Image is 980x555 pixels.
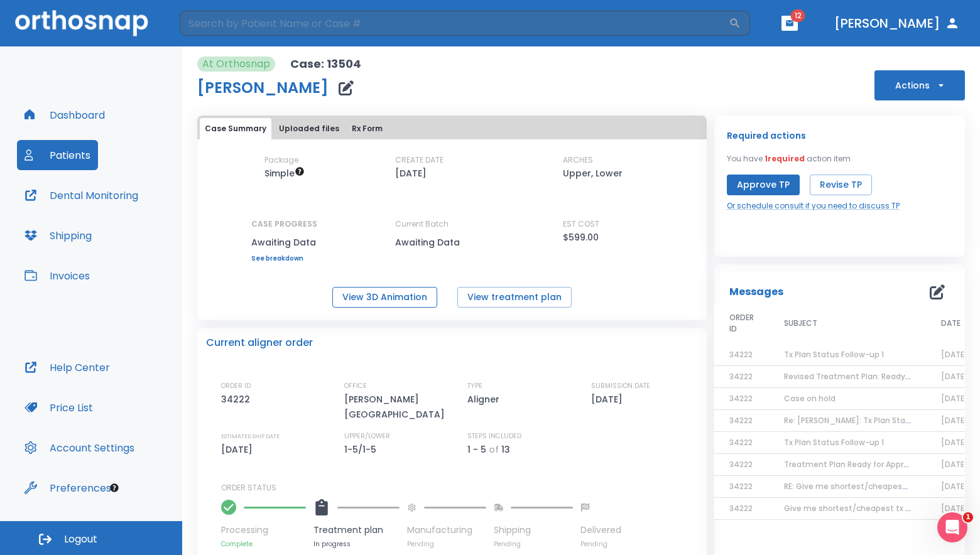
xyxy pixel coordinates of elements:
p: Shipping [494,524,573,537]
p: [DATE] [395,166,427,181]
p: OFFICE [344,380,367,392]
p: [DATE] [221,442,257,457]
p: ESTIMATED SHIP DATE [221,431,280,442]
p: 1 - 5 [467,442,486,457]
button: Dashboard [17,100,112,130]
span: 34222 [729,415,753,426]
p: CASE PROGRESS [251,218,317,230]
button: Rx Form [347,118,388,139]
button: Preferences [17,473,119,503]
p: Pending [580,539,621,549]
span: 34222 [729,437,753,448]
p: Aligner [467,392,504,407]
button: Help Center [17,352,117,382]
div: Tooltip anchor [109,482,120,493]
span: 34222 [729,393,753,404]
p: TYPE [467,380,482,392]
p: CREATE DATE [395,154,444,166]
div: tabs [200,118,704,139]
span: [DATE] [941,503,968,514]
span: ORDER ID [729,312,754,335]
p: Awaiting Data [395,235,508,250]
p: UPPER/LOWER [344,431,390,442]
p: Pending [407,539,486,549]
p: Messages [729,284,783,299]
p: Delivered [580,524,621,537]
span: [DATE] [941,349,968,360]
span: [DATE] [941,437,968,448]
p: Processing [221,524,306,537]
button: Case Summary [200,118,271,139]
span: SUBJECT [784,318,817,329]
a: See breakdown [251,255,317,262]
span: Case on hold [784,393,836,404]
button: Patients [17,140,98,170]
span: Logout [64,532,97,546]
p: STEPS INCLUDED [467,431,521,442]
span: [DATE] [941,393,968,404]
button: Shipping [17,220,99,251]
span: Treatment Plan Ready for Approval! [784,459,922,470]
button: Revise TP [810,175,872,195]
p: Current Batch [395,218,508,230]
span: 34222 [729,459,753,470]
p: [DATE] [591,392,627,407]
button: Price List [17,392,101,423]
span: [DATE] [941,459,968,470]
p: Current aligner order [206,335,313,350]
span: Revised Treatment Plan: Ready for Approval [784,371,954,382]
p: Complete [221,539,306,549]
p: Awaiting Data [251,235,317,250]
p: Required actions [727,128,806,143]
p: [PERSON_NAME][GEOGRAPHIC_DATA] [344,392,451,422]
button: Invoices [17,261,97,291]
span: 1 required [765,153,805,164]
span: Tx Plan Status Follow-up 1 [784,437,884,448]
p: Treatment plan [313,524,400,537]
p: 1-5/1-5 [344,442,381,457]
span: Up to 10 Steps (20 aligners) [264,167,305,180]
button: Dental Monitoring [17,180,146,210]
input: Search by Patient Name or Case # [180,11,729,36]
p: ORDER ID [221,380,251,392]
p: In progress [313,539,400,549]
p: $599.00 [563,230,599,245]
p: Upper, Lower [563,166,623,181]
span: [DATE] [941,371,968,382]
p: Package [264,154,298,166]
button: Actions [874,70,965,100]
span: [DATE] [941,481,968,492]
p: 34222 [221,392,254,407]
h1: [PERSON_NAME] [197,80,329,95]
img: Orthosnap [15,10,148,36]
button: Approve TP [727,175,800,195]
p: Manufacturing [407,524,486,537]
a: Or schedule consult if you need to discuss TP [727,200,900,212]
span: Give me shortest/cheapest tx plan [784,503,922,514]
button: [PERSON_NAME] [829,12,965,35]
p: ARCHES [563,154,593,166]
p: SUBMISSION DATE [591,380,650,392]
p: You have action item [727,153,851,164]
p: Case: 13504 [290,57,361,72]
button: Uploaded files [274,118,344,139]
span: 34222 [729,349,753,360]
p: ORDER STATUS [221,482,698,493]
span: 34222 [729,481,753,492]
span: 1 [963,512,973,522]
iframe: Intercom live chat [937,512,967,542]
button: Account Settings [17,433,142,463]
p: Pending [494,539,573,549]
button: View 3D Animation [332,287,437,308]
p: EST COST [563,218,599,230]
p: At Orthosnap [202,57,270,72]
